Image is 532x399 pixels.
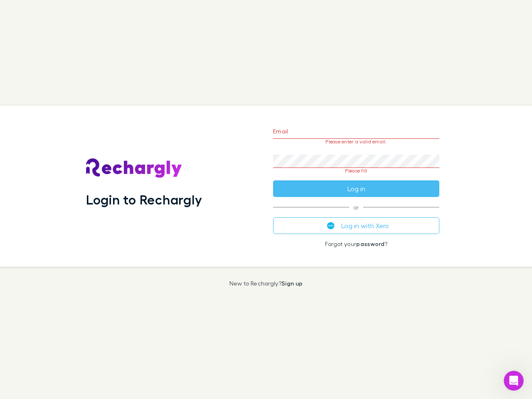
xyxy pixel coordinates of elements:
[327,222,335,229] img: Xero's logo
[273,207,439,207] span: or
[273,180,439,197] button: Log in
[504,371,524,391] iframe: Intercom live chat
[86,192,202,207] h1: Login to Rechargly
[356,240,384,247] a: password
[273,241,439,247] p: Forgot your ?
[273,168,439,174] p: Please fill
[281,280,303,287] a: Sign up
[229,280,303,287] p: New to Rechargly?
[273,139,439,145] p: Please enter a valid email.
[273,217,439,234] button: Log in with Xero
[86,158,182,178] img: Rechargly's Logo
